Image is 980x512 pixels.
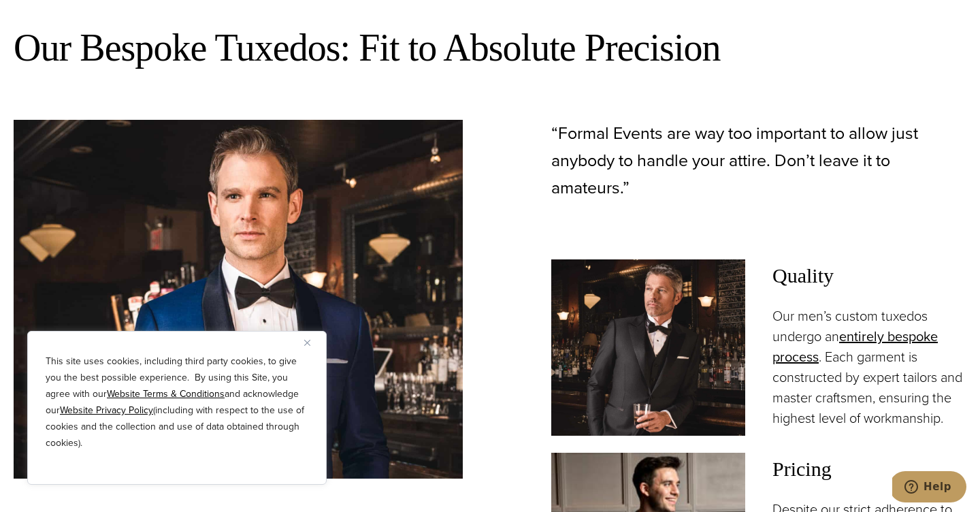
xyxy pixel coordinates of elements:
img: Blue bespoke tuxedo with black shawl lapel, white tuxedo shirt and black bowtie. Fabric by Loro P... [14,120,463,479]
a: Website Terms & Conditions [107,387,225,401]
button: Close [304,334,321,351]
p: This site uses cookies, including third party cookies, to give you the best possible experience. ... [46,353,308,451]
a: entirely bespoke process [772,326,938,367]
h2: Our Bespoke Tuxedos: Fit to Absolute Precision [14,24,966,72]
span: Pricing [772,453,966,485]
img: Close [304,340,310,346]
p: “Formal Events are way too important to allow just anybody to handle your attire. Don’t leave it ... [551,120,966,202]
iframe: Opens a widget where you can chat to one of our agents [892,471,966,505]
a: Website Privacy Policy [60,403,153,417]
span: Quality [772,259,966,292]
img: Model at bar in vested custom wedding tuxedo in black with white shirt and black bowtie. Fabric b... [551,259,745,436]
p: Our men’s custom tuxedos undergo an . Each garment is constructed by expert tailors and master cr... [772,306,966,428]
